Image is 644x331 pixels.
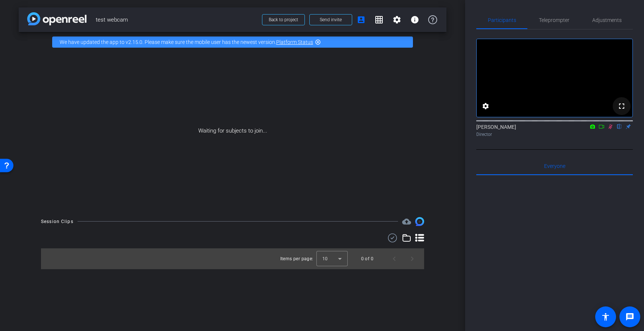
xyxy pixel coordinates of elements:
button: Send invite [309,14,352,25]
span: Destinations for your clips [402,217,411,226]
mat-icon: fullscreen [617,102,626,111]
mat-icon: grid_on [375,15,383,24]
div: Items per page: [280,255,313,262]
mat-icon: account_box [357,15,366,24]
button: Back to project [262,14,305,25]
a: Platform Status [276,39,313,45]
div: Session Clips [41,218,73,225]
button: Next page [403,250,421,268]
button: Previous page [385,250,403,268]
div: Director [476,131,633,138]
div: 0 of 0 [361,255,373,262]
img: app-logo [27,12,86,25]
mat-icon: info [410,15,419,24]
mat-icon: accessibility [601,312,610,321]
mat-icon: highlight_off [315,39,321,45]
mat-icon: settings [481,102,490,111]
mat-icon: flip [615,123,624,130]
span: Back to project [269,17,298,22]
span: Teleprompter [539,17,569,23]
mat-icon: settings [392,15,401,24]
span: test webcam [96,12,258,27]
span: Adjustments [592,17,622,23]
div: Waiting for subjects to join... [19,52,446,210]
img: Session clips [415,217,424,226]
span: Everyone [544,163,565,169]
mat-icon: message [625,312,634,321]
span: Send invite [320,17,342,23]
div: [PERSON_NAME] [476,123,633,138]
div: We have updated the app to v2.15.0. Please make sure the mobile user has the newest version. [52,36,413,48]
span: Participants [488,17,516,23]
mat-icon: cloud_upload [402,217,411,226]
